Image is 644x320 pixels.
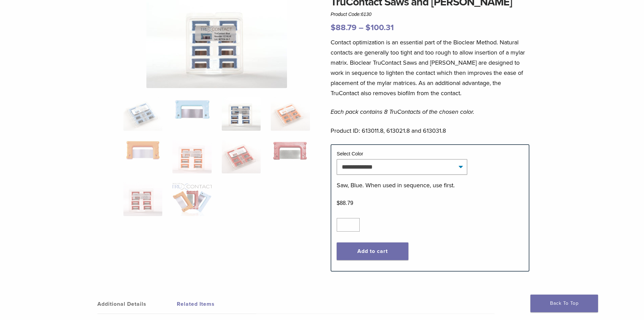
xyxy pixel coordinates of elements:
img: TruContact Saws and Sanders - Image 7 [222,140,261,173]
img: TruContact Saws and Sanders - Image 2 [172,97,211,121]
em: Each pack contains 8 TruContacts of the chosen color. [331,108,474,115]
img: TruContact-Blue-2-324x324.jpg [123,97,162,131]
img: TruContact Saws and Sanders - Image 10 [172,182,211,216]
a: Related Items [177,295,256,314]
span: $ [337,200,340,206]
span: Product Code: [331,12,372,17]
bdi: 88.79 [337,200,353,206]
label: Select Color [337,151,363,156]
img: TruContact Saws and Sanders - Image 8 [271,140,310,162]
img: TruContact Saws and Sanders - Image 3 [222,97,261,131]
bdi: 88.79 [331,23,357,33]
img: TruContact Saws and Sanders - Image 6 [172,140,211,173]
span: $ [365,23,371,33]
span: – [359,23,363,33]
p: Product ID: 613011.8, 613021.8 and 613031.8 [331,126,529,136]
span: $ [331,23,336,33]
img: TruContact Saws and Sanders - Image 9 [123,182,162,216]
img: TruContact Saws and Sanders - Image 5 [123,140,162,161]
img: TruContact Saws and Sanders - Image 4 [271,97,310,131]
a: Additional Details [97,295,177,314]
p: Saw, Blue. When used in sequence, use first. [337,180,523,190]
button: Add to cart [337,242,408,260]
a: Back To Top [530,295,598,312]
bdi: 100.31 [365,23,394,33]
span: 6130 [361,12,372,17]
p: Contact optimization is an essential part of the Bioclear Method. Natural contacts are generally ... [331,37,529,98]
